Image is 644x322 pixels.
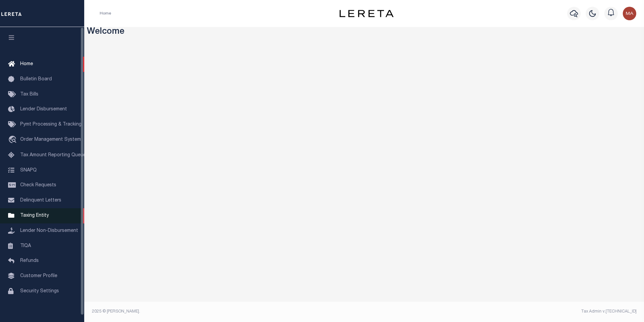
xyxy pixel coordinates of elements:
span: TIQA [20,243,31,248]
span: Security Settings [20,289,59,294]
span: Refunds [20,259,39,263]
span: Pymt Processing & Tracking [20,122,82,127]
i: travel_explore [8,136,19,144]
h3: Welcome [87,27,642,37]
span: Check Requests [20,183,56,188]
img: logo-dark.svg [340,10,393,17]
li: Home [100,10,111,17]
span: Delinquent Letters [20,198,61,203]
div: Tax Admin v.[TECHNICAL_ID] [369,308,637,315]
span: Taxing Entity [20,213,49,218]
span: Order Management System [20,137,81,142]
span: Tax Amount Reporting Queue [20,153,86,158]
img: svg+xml;base64,PHN2ZyB4bWxucz0iaHR0cDovL3d3dy53My5vcmcvMjAwMC9zdmciIHBvaW50ZXItZXZlbnRzPSJub25lIi... [623,7,636,20]
span: Tax Bills [20,92,38,97]
div: 2025 © [PERSON_NAME]. [87,308,364,315]
span: Bulletin Board [20,77,52,82]
span: Lender Disbursement [20,107,67,112]
span: SNAPQ [20,168,37,172]
span: Home [20,62,33,66]
span: Customer Profile [20,274,57,278]
span: Lender Non-Disbursement [20,229,78,233]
